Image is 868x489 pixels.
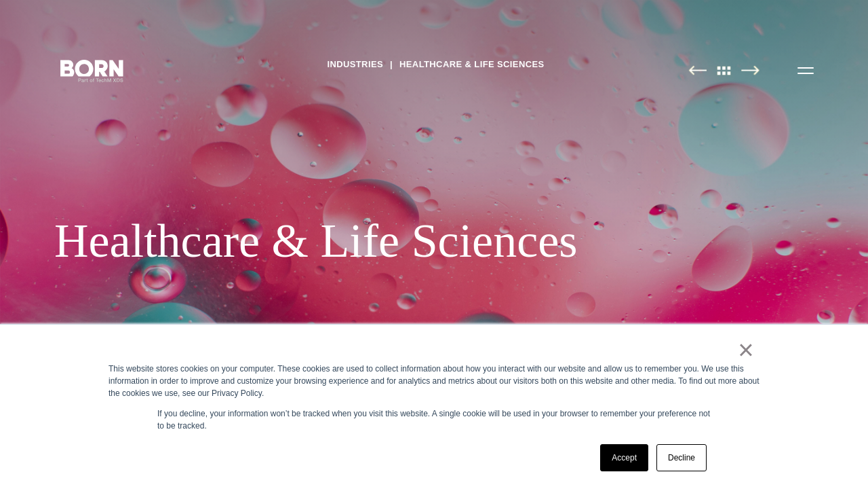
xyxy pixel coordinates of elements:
[738,344,754,356] a: ×
[688,65,707,75] img: Previous Page
[741,65,759,75] img: Next Page
[157,407,711,432] p: If you decline, your information won’t be tracked when you visit this website. A single cookie wi...
[399,54,545,75] a: Healthcare & Life Sciences
[789,56,822,84] button: Open
[54,213,814,269] div: Healthcare & Life Sciences
[710,65,738,75] img: All Pages
[656,444,707,471] a: Decline
[600,444,648,471] a: Accept
[327,54,383,75] a: Industries
[108,363,759,399] div: This website stores cookies on your computer. These cookies are used to collect information about...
